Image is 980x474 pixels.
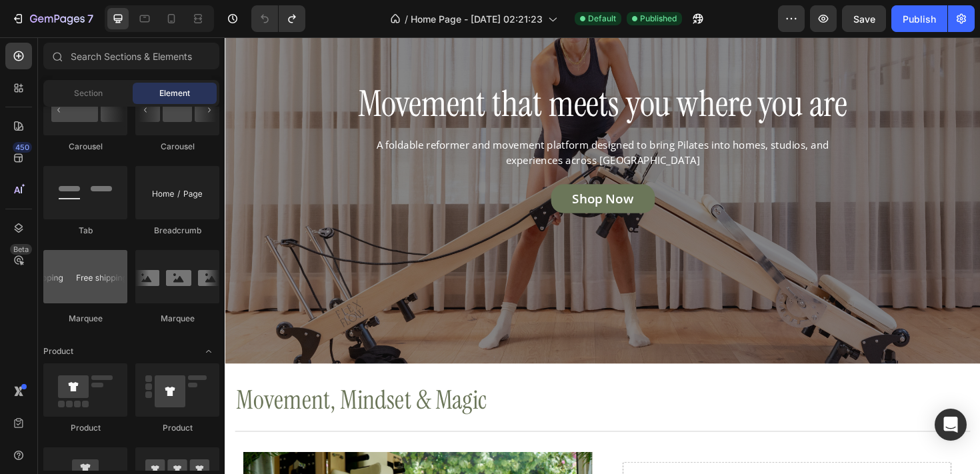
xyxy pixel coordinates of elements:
h2: Movement, Mindset & Magic [11,365,789,403]
a: Shop Now [345,155,455,186]
iframe: Design area [225,37,980,474]
div: Product [135,422,219,434]
p: 7 [87,11,93,27]
div: Breadcrumb [135,225,219,237]
span: Default [588,13,616,25]
div: Carousel [135,141,219,153]
div: Beta [10,244,32,255]
p: Shop Now [368,162,433,179]
div: Open Intercom Messenger [935,409,967,441]
div: 450 [13,142,32,153]
div: Marquee [135,313,219,325]
span: Element [159,87,190,99]
span: Save [853,13,875,25]
div: Product [43,422,127,434]
button: Save [842,5,886,32]
div: Undo/Redo [251,5,305,32]
button: 7 [5,5,99,32]
input: Search Sections & Elements [43,43,219,69]
span: Home Page - [DATE] 02:21:23 [411,12,543,26]
div: Publish [903,12,936,26]
span: Published [640,13,677,25]
div: Carousel [43,141,127,153]
button: Publish [891,5,947,32]
span: Section [74,87,103,99]
span: / [405,12,408,26]
span: Product [43,345,73,357]
div: Tab [43,225,127,237]
span: Toggle open [198,341,219,362]
div: Marquee [43,313,127,325]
